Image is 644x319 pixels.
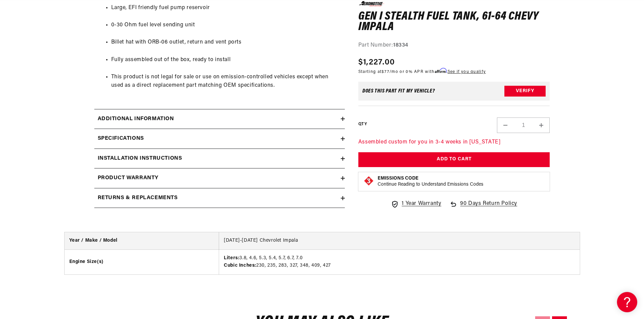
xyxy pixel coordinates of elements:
[111,38,341,47] li: Billet hat with ORB-06 outlet, return and vent ports
[111,56,341,64] li: Fully assembled out of the box, ready to install
[363,176,374,186] img: Emissions code
[448,70,486,74] a: See if you qualify - Learn more about Affirm Financing (opens in modal)
[224,263,256,268] strong: Cubic Inches:
[358,41,550,50] div: Part Number:
[391,200,441,208] a: 1 Year Warranty
[111,73,341,90] li: This product is not legal for sale or use on emission-controlled vehicles except when used as a d...
[460,200,517,215] span: 90 Days Return Policy
[98,194,178,203] h2: Returns & replacements
[94,149,345,168] summary: Installation Instructions
[65,249,219,274] th: Engine Size(s)
[94,168,345,188] summary: Product warranty
[219,249,580,274] td: 3.8, 4.6, 5.3, 5.4, 5.7, 6.7, 7.0 230, 235, 283, 327, 348, 409, 427
[224,256,239,261] strong: Liters:
[358,138,550,147] p: Assembled custom for you in 3-4 weeks in [US_STATE]
[358,152,550,167] button: Add to Cart
[358,11,550,32] h1: Gen I Stealth Fuel Tank, 61-64 Chevy Impala
[362,88,435,94] div: Does This part fit My vehicle?
[111,21,341,30] li: 0-30 Ohm fuel level sending unit
[111,4,341,12] li: Large, EFI friendly fuel pump reservoir
[378,176,419,181] strong: Emissions Code
[504,86,546,97] button: Verify
[94,129,345,149] summary: Specifications
[393,42,408,48] strong: 18334
[378,176,483,188] button: Emissions CodeContinue Reading to Understand Emissions Codes
[358,69,486,75] p: Starting at /mo or 0% APR with .
[402,200,441,208] span: 1 Year Warranty
[378,182,483,188] p: Continue Reading to Understand Emissions Codes
[358,121,367,127] label: QTY
[98,134,144,143] h2: Specifications
[65,232,219,249] th: Year / Make / Model
[382,70,389,74] span: $77
[219,232,580,249] td: [DATE]-[DATE] Chevrolet Impala
[435,68,447,73] span: Affirm
[94,109,345,129] summary: Additional information
[358,56,395,69] span: $1,227.00
[98,174,159,183] h2: Product warranty
[94,188,345,208] summary: Returns & replacements
[449,200,517,215] a: 90 Days Return Policy
[98,154,182,163] h2: Installation Instructions
[98,115,174,124] h2: Additional information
